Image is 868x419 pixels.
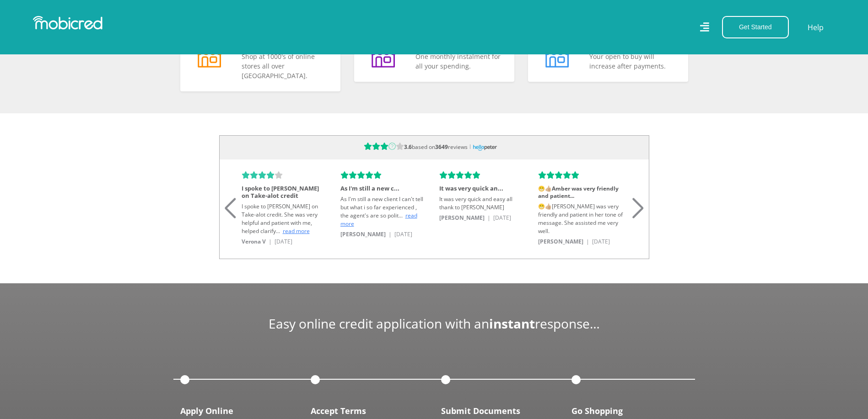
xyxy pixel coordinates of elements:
[242,185,327,199] h4: I spoke to [PERSON_NAME] on Take-alot credit
[180,316,688,332] h3: Easy online credit application with an response…
[415,52,503,71] p: One monthly instalment for all your spending.
[538,238,586,245] span: [PERSON_NAME]
[33,16,102,30] img: Mobicred
[340,185,426,192] h4: As I'm still a new c...
[242,238,269,245] span: Verona V
[237,159,336,259] div: 1 / 10
[404,143,470,151] span: based on reviews
[722,16,789,38] button: Get Started
[538,202,624,235] div: 😁👍🏼[PERSON_NAME] was very friendly and patient in her tone of message. She assisted me very well.
[439,214,487,222] span: [PERSON_NAME]
[487,214,514,222] span: | [DATE]
[538,185,619,200] span: 😁👍🏼Amber was very friendly and patient
[340,195,423,219] span: As I'm still a new client I can't tell but what i so far experienced , the agent's are so polit
[571,406,688,416] h4: Go Shopping
[534,159,632,259] div: 4 / 10
[340,230,388,238] span: [PERSON_NAME]
[435,143,448,151] b: 3649
[224,187,237,207] div: Previous slide
[632,187,644,207] div: Next slide
[489,315,535,332] span: instant
[276,227,283,235] span: ...
[340,212,417,228] span: read more
[404,143,412,151] b: 3.6
[439,195,525,212] div: It was very quick and easy all thank to [PERSON_NAME]
[441,406,558,416] h4: Submit Documents
[336,159,435,251] div: 2 / 10
[269,238,295,245] span: | [DATE]
[242,202,318,235] span: I spoke to [PERSON_NAME] on Take-alot credit. She was very helpful and patient with me, helped cl...
[399,212,405,219] span: ...
[586,238,613,245] span: | [DATE]
[388,230,415,238] span: | [DATE]
[242,52,329,80] p: Shop at 1000's of online stores all over [GEOGRAPHIC_DATA].
[466,142,504,154] img: logo-transparent.svg
[180,406,297,416] h4: Apply Online
[807,21,824,33] a: Help
[570,192,577,200] span: ...
[589,52,677,71] p: Your open to buy will increase after payments.
[283,227,310,235] span: read more
[439,185,525,192] h4: It was very quick an...
[311,406,427,416] h4: Accept Terms
[435,159,534,235] div: 3 / 10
